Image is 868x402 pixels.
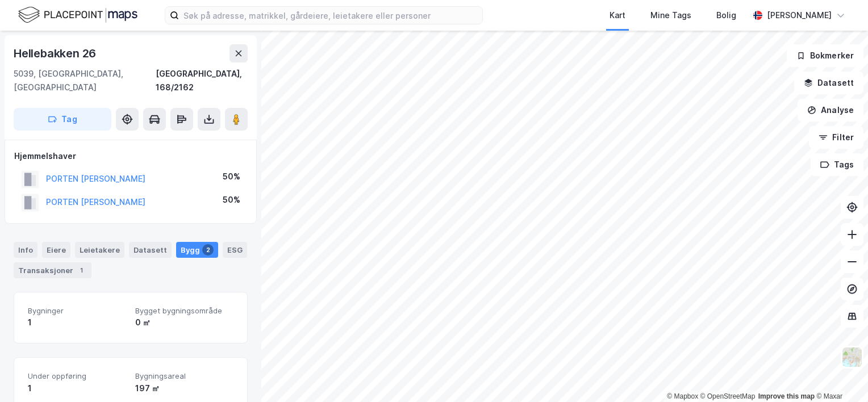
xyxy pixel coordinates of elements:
[650,9,691,22] div: Mine Tags
[14,44,98,62] div: Hellebakken 26
[811,347,868,402] div: Kontrollprogram for chat
[14,262,91,278] div: Transaksjoner
[75,242,124,258] div: Leietakere
[610,9,625,22] div: Kart
[223,242,247,258] div: ESG
[809,126,863,149] button: Filter
[14,149,247,163] div: Hjemmelshaver
[28,316,126,329] div: 1
[202,244,214,256] div: 2
[716,9,736,22] div: Bolig
[811,347,868,402] iframe: Chat Widget
[28,382,126,395] div: 1
[667,392,698,400] a: Mapbox
[700,392,756,400] a: OpenStreetMap
[223,193,240,207] div: 50%
[129,242,172,258] div: Datasett
[135,306,233,316] span: Bygget bygningsområde
[14,108,111,131] button: Tag
[14,242,37,258] div: Info
[794,72,863,94] button: Datasett
[841,346,863,368] img: Z
[179,7,482,24] input: Søk på adresse, matrikkel, gårdeiere, leietakere eller personer
[18,5,137,25] img: logo.f888ab2527a4732fd821a326f86c7f29.svg
[76,265,87,276] div: 1
[787,44,863,67] button: Bokmerker
[28,371,126,381] span: Under oppføring
[811,153,863,176] button: Tags
[176,242,218,258] div: Bygg
[223,170,240,183] div: 50%
[758,392,815,400] a: Improve this map
[42,242,70,258] div: Eiere
[135,371,233,381] span: Bygningsareal
[28,306,126,316] span: Bygninger
[798,99,863,122] button: Analyse
[14,67,156,94] div: 5039, [GEOGRAPHIC_DATA], [GEOGRAPHIC_DATA]
[156,67,248,94] div: [GEOGRAPHIC_DATA], 168/2162
[135,382,233,395] div: 197 ㎡
[135,316,233,329] div: 0 ㎡
[767,9,832,22] div: [PERSON_NAME]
